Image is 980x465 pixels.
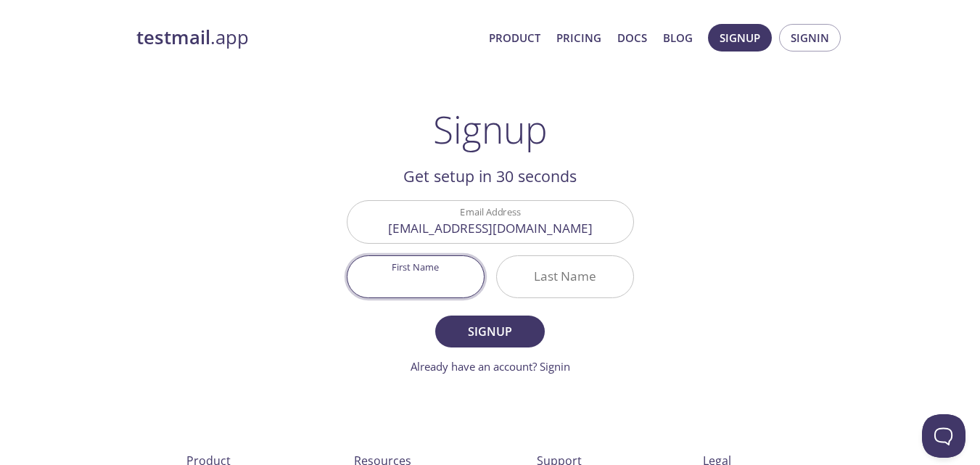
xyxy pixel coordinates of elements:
button: Signup [435,316,544,347]
strong: testmail [136,25,210,50]
a: Product [489,28,540,47]
a: Pricing [556,28,601,47]
a: Blog [663,28,693,47]
button: Signup [708,24,772,52]
a: Already have an account? Signin [411,359,570,374]
h2: Get setup in 30 seconds [347,164,634,189]
span: Signup [720,28,760,47]
a: Docs [617,28,647,47]
span: Signup [451,321,528,342]
iframe: Help Scout Beacon - Open [922,414,965,458]
a: testmail.app [136,25,477,50]
button: Signin [779,24,841,52]
h1: Signup [433,107,548,151]
span: Signin [791,28,829,47]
